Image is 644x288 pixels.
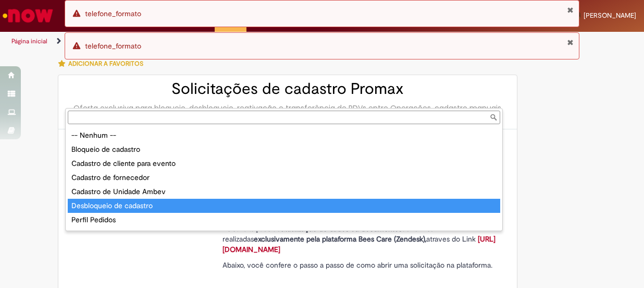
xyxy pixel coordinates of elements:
div: Perfil Pedidos [68,213,500,227]
div: Bloqueio de cadastro [68,142,500,157]
ul: Tipo de solicitação [66,126,502,231]
div: -- Nenhum -- [68,128,500,142]
div: Cadastro de Unidade Ambev [68,185,500,199]
div: Desbloqueio de cadastro [68,199,500,213]
div: Cadastro de fornecedor [68,171,500,185]
div: Cadastro de cliente para evento [68,157,500,171]
div: Reativação de Cadastro de Clientes Promax [68,227,500,241]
